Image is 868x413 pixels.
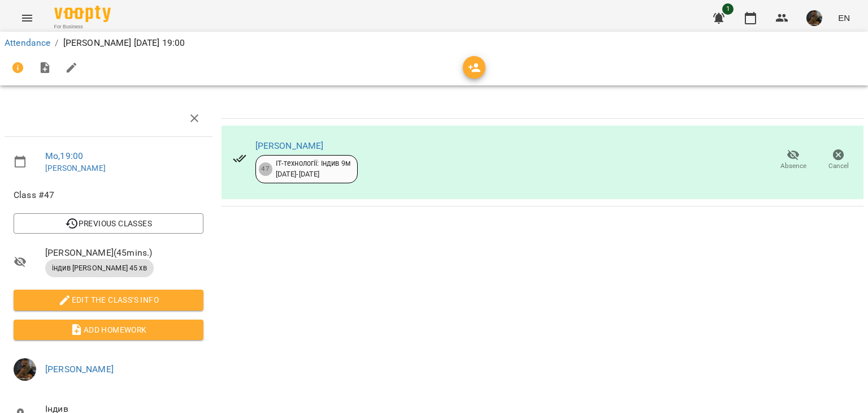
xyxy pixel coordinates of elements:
[806,10,822,26] img: 38836d50468c905d322a6b1b27ef4d16.jpg
[45,246,203,260] span: [PERSON_NAME] ( 45 mins. )
[828,161,849,171] span: Cancel
[23,323,194,337] span: Add Homework
[816,144,861,176] button: Cancel
[55,36,58,50] li: /
[45,150,83,161] a: Mo , 19:00
[45,364,114,375] a: [PERSON_NAME]
[14,5,41,32] button: Menu
[63,36,185,50] p: [PERSON_NAME] [DATE] 19:00
[259,162,272,176] div: 47
[771,144,816,176] button: Absence
[276,158,350,179] div: ІТ-технології: Індив 9м [DATE] - [DATE]
[5,36,863,50] nav: breadcrumb
[722,3,734,15] span: 1
[14,213,203,234] button: Previous Classes
[834,7,854,28] button: EN
[45,263,154,273] span: індив [PERSON_NAME] 45 хв
[23,293,194,307] span: Edit the class's Info
[780,161,806,171] span: Absence
[45,164,106,173] a: [PERSON_NAME]
[54,6,111,22] img: Voopty Logo
[23,217,194,230] span: Previous Classes
[255,140,324,151] a: [PERSON_NAME]
[5,37,50,48] a: Attendance
[838,12,850,24] span: EN
[14,290,203,310] button: Edit the class's Info
[54,23,111,31] span: For Business
[14,320,203,340] button: Add Homework
[14,358,36,381] img: 38836d50468c905d322a6b1b27ef4d16.jpg
[14,188,203,202] span: Class #47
